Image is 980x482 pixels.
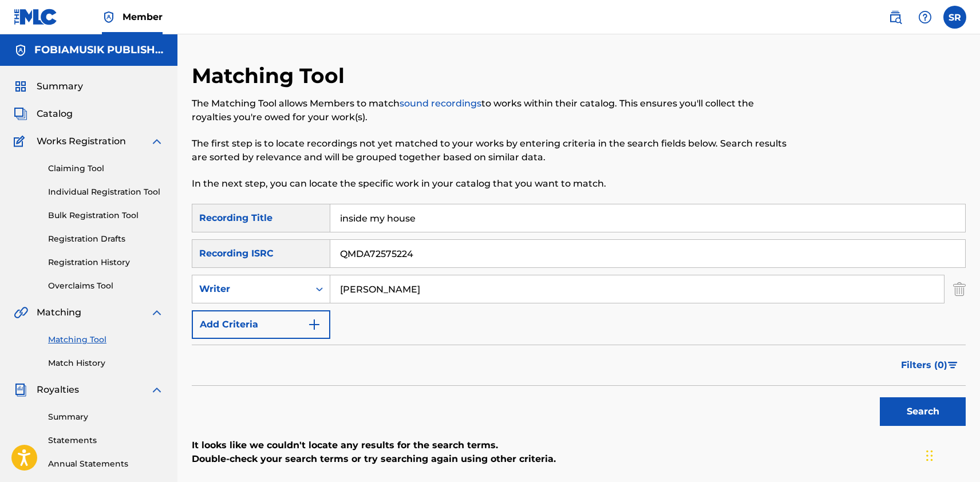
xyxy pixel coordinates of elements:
[14,306,28,319] img: Matching
[48,186,164,198] a: Individual Registration Tool
[48,233,164,245] a: Registration Drafts
[37,107,73,121] span: Catalog
[948,311,980,404] iframe: Resource Center
[48,334,164,346] a: Matching Tool
[880,397,966,426] button: Search
[48,458,164,470] a: Annual Statements
[192,310,330,339] button: Add Criteria
[48,280,164,292] a: Overclaims Tool
[37,80,83,93] span: Summary
[48,210,164,222] a: Bulk Registration Tool
[918,10,932,24] img: help
[192,97,788,124] p: The Matching Tool allows Members to match to works within their catalog. This ensures you'll coll...
[192,63,350,89] h2: Matching Tool
[192,177,788,191] p: In the next step, you can locate the specific work in your catalog that you want to match.
[192,137,788,164] p: The first step is to locate recordings not yet matched to your works by entering criteria in the ...
[14,44,27,57] img: Accounts
[926,438,933,473] div: Drag
[14,80,27,93] img: Summary
[943,6,966,29] div: User Menu
[122,10,163,23] span: Member
[37,306,81,319] span: Matching
[953,275,966,303] img: Delete Criterion
[901,358,947,372] span: Filters ( 0 )
[150,135,164,148] img: expand
[37,383,79,397] span: Royalties
[14,107,73,121] a: CatalogCatalog
[14,9,58,25] img: MLC Logo
[192,204,966,432] form: Search Form
[48,256,164,268] a: Registration History
[102,10,116,24] img: Top Rightsholder
[150,383,164,397] img: expand
[400,98,481,109] a: sound recordings
[914,6,936,29] div: Help
[894,351,966,380] button: Filters (0)
[34,44,164,57] h5: FOBIAMUSIK PUBLISHING
[192,438,966,452] p: It looks like we couldn't locate any results for the search terms.
[150,306,164,319] img: expand
[48,411,164,423] a: Summary
[199,282,302,296] div: Writer
[14,107,27,121] img: Catalog
[14,383,27,397] img: Royalties
[14,135,29,148] img: Works Registration
[37,135,126,148] span: Works Registration
[192,452,966,466] p: Double-check your search terms or try searching again using other criteria.
[48,357,164,369] a: Match History
[48,434,164,447] a: Statements
[923,427,980,482] iframe: Chat Widget
[888,10,902,24] img: search
[48,163,164,175] a: Claiming Tool
[307,318,321,331] img: 9d2ae6d4665cec9f34b9.svg
[884,6,907,29] a: Public Search
[14,80,83,93] a: SummarySummary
